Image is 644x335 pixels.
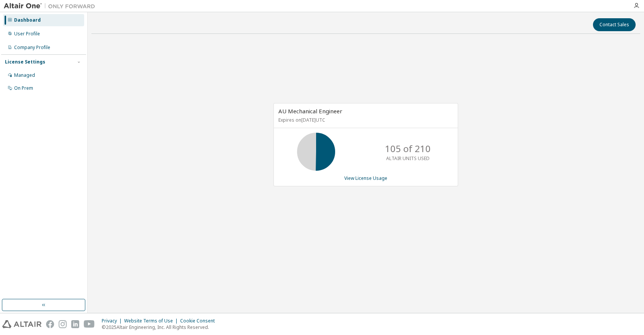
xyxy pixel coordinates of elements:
div: License Settings [5,59,45,65]
div: Privacy [102,318,124,324]
div: Cookie Consent [180,318,219,324]
img: linkedin.svg [71,320,79,328]
div: Dashboard [14,17,41,23]
img: youtube.svg [84,320,95,328]
span: AU Mechanical Engineer [278,107,342,115]
div: User Profile [14,31,40,37]
p: © 2025 Altair Engineering, Inc. All Rights Reserved. [102,324,219,330]
img: altair_logo.svg [2,320,42,328]
div: Website Terms of Use [124,318,180,324]
div: Company Profile [14,44,50,51]
button: Contact Sales [593,18,636,31]
p: 105 of 210 [385,142,431,155]
p: Expires on [DATE] UTC [278,117,451,123]
img: facebook.svg [46,320,54,328]
p: ALTAIR UNITS USED [386,155,430,162]
div: Managed [14,72,35,78]
img: instagram.svg [59,320,67,328]
img: Altair One [4,2,99,10]
div: On Prem [14,85,33,91]
a: View License Usage [344,175,387,181]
